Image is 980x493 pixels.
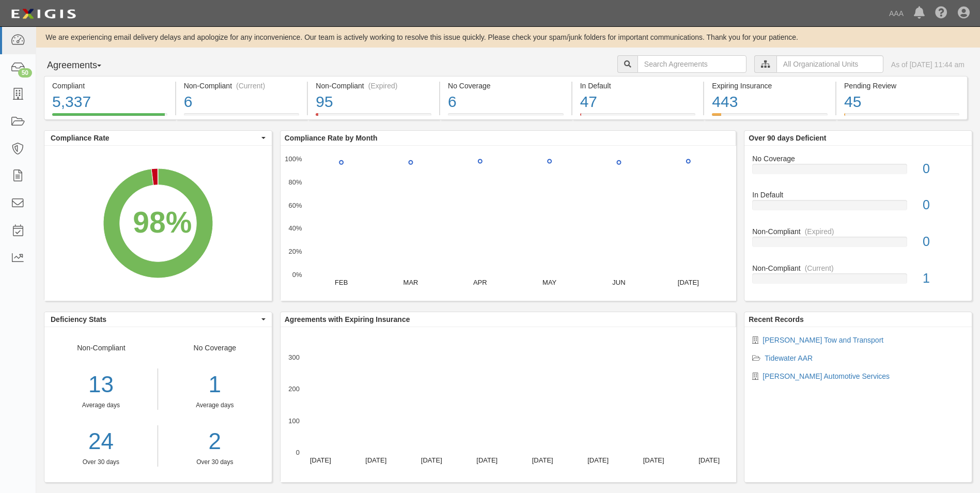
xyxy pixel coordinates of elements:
a: [PERSON_NAME] Automotive Services [763,372,890,380]
div: 0 [915,196,972,214]
text: MAR [403,279,418,286]
div: We are experiencing email delivery delays and apologize for any inconvenience. Our team is active... [36,32,980,42]
svg: A chart. [281,327,736,482]
text: 100 [288,417,300,424]
b: Compliance Rate by Month [285,134,378,142]
text: 40% [288,224,302,232]
a: Non-Compliant(Current)1 [752,263,964,292]
button: Agreements [44,55,121,76]
text: 20% [288,248,302,255]
a: Compliant5,337 [44,113,175,121]
div: Pending Review [844,81,959,91]
text: [DATE] [643,456,664,464]
span: Deficiency Stats [51,314,259,325]
div: Average days [44,401,158,410]
text: 200 [288,385,300,393]
text: APR [473,279,487,286]
div: 95 [316,91,431,113]
div: Over 30 days [166,458,264,467]
text: 300 [288,353,300,361]
div: (Expired) [805,226,834,237]
div: 0 [915,233,972,251]
a: Non-Compliant(Current)6 [176,113,307,121]
div: 6 [448,91,564,113]
text: [DATE] [678,279,699,286]
b: Agreements with Expiring Insurance [285,315,410,323]
a: [PERSON_NAME] Tow and Transport [763,336,883,344]
a: Tidewater AAR [765,354,813,362]
text: 0% [292,271,302,279]
text: 100% [285,155,302,163]
text: 0 [296,449,300,456]
input: All Organizational Units [776,55,883,73]
a: In Default47 [572,113,704,121]
div: Expiring Insurance [712,81,828,91]
div: (Current) [805,263,834,273]
a: Expiring Insurance443 [704,113,835,121]
text: [DATE] [365,456,386,464]
div: 45 [844,91,959,113]
a: 2 [166,425,264,458]
div: Compliant [52,81,167,91]
div: 47 [580,91,696,113]
img: logo-5460c22ac91f19d4615b14bd174203de0afe785f0fc80cf4dbbc73dc1793850b.png [8,5,79,23]
button: Deficiency Stats [44,312,272,327]
div: 0 [915,160,972,178]
div: 443 [712,91,828,113]
b: Recent Records [749,315,804,323]
div: Non-Compliant [44,343,158,467]
a: In Default0 [752,190,964,226]
text: [DATE] [587,456,609,464]
div: 1 [915,269,972,288]
text: 60% [288,201,302,209]
b: Over 90 days Deficient [749,134,826,142]
input: Search Agreements [637,55,746,73]
button: Compliance Rate [44,131,272,145]
div: 13 [44,368,158,401]
svg: A chart. [281,146,736,301]
a: Non-Compliant(Expired)95 [308,113,439,121]
svg: A chart. [44,146,272,301]
text: [DATE] [476,456,497,464]
div: Average days [166,401,264,410]
div: In Default [580,81,696,91]
div: (Current) [236,81,265,91]
div: No Coverage [744,153,972,164]
div: Non-Compliant [744,226,972,237]
text: FEB [335,279,348,286]
a: AAA [884,3,909,24]
div: Over 30 days [44,458,158,467]
text: [DATE] [698,456,720,464]
i: Help Center - Complianz [935,7,947,20]
div: Non-Compliant (Current) [184,81,300,91]
text: 80% [288,178,302,186]
div: Non-Compliant (Expired) [316,81,431,91]
div: (Expired) [368,81,398,91]
a: No Coverage6 [440,113,571,121]
a: No Coverage0 [752,153,964,190]
div: As of [DATE] 11:44 am [891,59,965,70]
div: 1 [166,368,264,401]
text: [DATE] [421,456,442,464]
span: Compliance Rate [51,133,259,143]
a: 24 [44,425,158,458]
a: Pending Review45 [836,113,968,121]
div: 50 [18,68,32,78]
text: MAY [542,279,557,286]
text: JUN [612,279,625,286]
div: Non-Compliant [744,263,972,273]
text: [DATE] [310,456,331,464]
a: Non-Compliant(Expired)0 [752,226,964,263]
div: No Coverage [158,343,272,467]
text: [DATE] [532,456,553,464]
div: No Coverage [448,81,564,91]
div: In Default [744,190,972,200]
div: 98% [133,202,192,243]
div: 6 [184,91,300,113]
div: 5,337 [52,91,167,113]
